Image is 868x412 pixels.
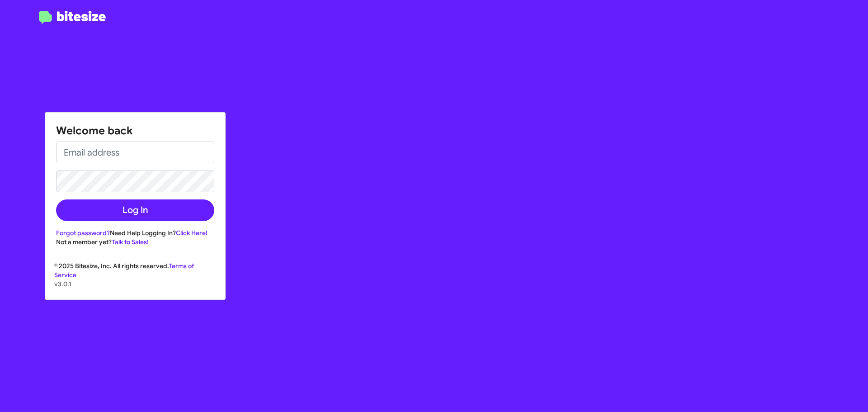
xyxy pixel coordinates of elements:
div: Not a member yet? [56,237,214,246]
a: Click Here! [176,229,208,237]
input: Email address [56,142,214,163]
div: © 2025 Bitesize, Inc. All rights reserved. [45,261,225,299]
div: Need Help Logging In? [56,228,214,237]
a: Talk to Sales! [112,238,149,246]
a: Forgot password? [56,229,110,237]
button: Log In [56,199,214,221]
h1: Welcome back [56,123,214,138]
p: v3.0.1 [54,279,216,289]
